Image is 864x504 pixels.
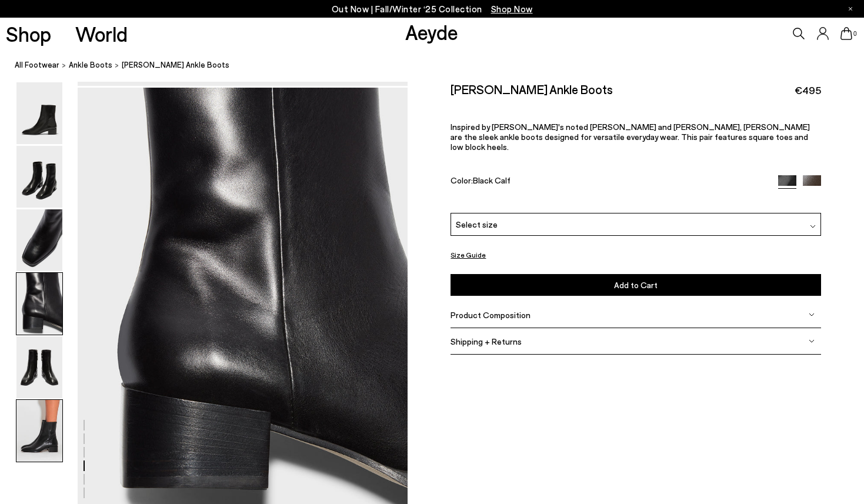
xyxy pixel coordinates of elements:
div: Color: [451,175,766,189]
span: 0 [852,31,858,37]
img: Lee Leather Ankle Boots - Image 2 [16,146,62,208]
span: [PERSON_NAME] Ankle Boots [122,59,229,71]
span: Navigate to /collections/new-in [491,4,533,14]
nav: breadcrumb [15,49,864,82]
img: Lee Leather Ankle Boots - Image 5 [16,336,62,398]
a: 0 [840,27,852,40]
a: World [75,24,128,44]
span: Product Composition [451,310,531,320]
p: Out Now | Fall/Winter ‘25 Collection [332,2,533,16]
span: Black Calf [473,175,511,185]
img: Lee Leather Ankle Boots - Image 1 [16,82,62,144]
img: svg%3E [810,223,816,229]
span: €495 [795,83,821,98]
span: Add to Cart [614,280,658,290]
button: Add to Cart [451,274,820,296]
a: Aeyde [405,19,458,44]
img: Lee Leather Ankle Boots - Image 4 [16,273,62,335]
button: Size Guide [451,248,486,262]
img: Lee Leather Ankle Boots - Image 3 [16,209,62,271]
h2: [PERSON_NAME] Ankle Boots [451,82,613,96]
img: Lee Leather Ankle Boots - Image 6 [16,400,62,462]
span: Inspired by [PERSON_NAME]'s noted [PERSON_NAME] and [PERSON_NAME], [PERSON_NAME] are the sleek an... [451,122,810,152]
span: Shipping + Returns [451,336,522,346]
img: svg%3E [809,338,815,344]
img: svg%3E [809,312,815,318]
a: Shop [6,24,51,44]
span: Select size [456,218,498,231]
a: All Footwear [15,59,59,71]
span: ankle boots [69,60,112,69]
a: ankle boots [69,59,112,71]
